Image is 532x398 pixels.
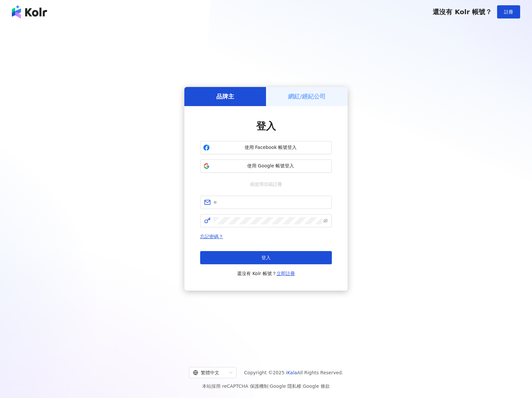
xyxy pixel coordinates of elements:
span: Copyright © 2025 All Rights Reserved. [244,369,343,377]
span: | [268,384,270,389]
a: iKala [286,370,297,375]
button: 登入 [200,251,332,264]
span: 登入 [261,255,271,260]
span: 還沒有 Kolr 帳號？ [237,270,295,277]
div: 繁體中文 [193,367,226,378]
button: 使用 Google 帳號登入 [200,159,332,173]
span: 或使用信箱註冊 [245,181,287,188]
a: Google 條款 [303,384,330,389]
span: 使用 Facebook 帳號登入 [212,144,329,151]
button: 使用 Facebook 帳號登入 [200,141,332,154]
img: logo [12,5,47,18]
span: 登入 [256,120,276,132]
span: 還沒有 Kolr 帳號？ [433,8,492,16]
button: 註冊 [497,5,520,18]
a: 立即註冊 [277,271,295,276]
h5: 網紅/經紀公司 [288,92,326,100]
a: 忘記密碼？ [200,234,223,239]
span: 註冊 [504,9,513,14]
span: eye-invisible [323,218,328,223]
span: 本站採用 reCAPTCHA 保護機制 [202,382,330,390]
span: | [301,384,303,389]
h5: 品牌主 [216,92,234,100]
span: 使用 Google 帳號登入 [212,163,329,169]
a: Google 隱私權 [270,384,301,389]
